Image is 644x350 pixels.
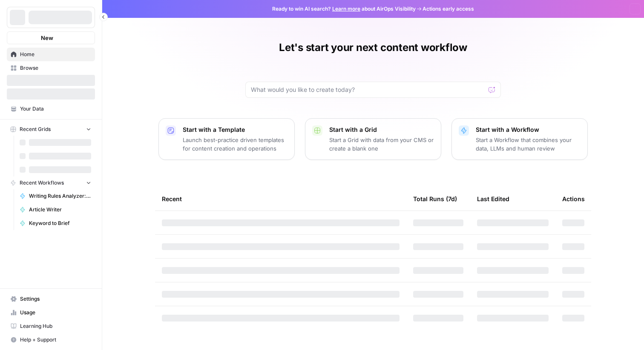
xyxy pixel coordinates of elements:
[16,216,95,230] a: Keyword to Brief
[7,102,95,116] a: Your Data
[451,118,588,160] button: Start with a WorkflowStart a Workflow that combines your data, LLMs and human review
[20,322,91,330] span: Learning Hub
[20,179,64,187] span: Recent Workflows
[41,34,53,42] span: New
[20,295,91,303] span: Settings
[413,187,457,211] div: Total Runs (7d)
[7,31,95,44] button: New
[305,118,441,160] button: Start with a GridStart a Grid with data from your CMS or create a blank one
[477,187,509,211] div: Last Edited
[279,41,467,54] h1: Let's start your next content workflow
[29,192,91,200] span: Writing Rules Analyzer: Brand Alignment (top pages) 🎯
[7,292,95,306] a: Settings
[476,136,581,153] p: Start a Workflow that combines your data, LLMs and human review
[329,136,434,153] p: Start a Grid with data from your CMS or create a blank one
[20,64,91,72] span: Browse
[329,125,434,134] p: Start with a Grid
[7,61,95,75] a: Browse
[29,219,91,227] span: Keyword to Brief
[20,336,91,344] span: Help + Support
[7,176,95,189] button: Recent Workflows
[20,105,91,113] span: Your Data
[7,306,95,319] a: Usage
[20,309,91,316] span: Usage
[272,5,416,13] span: Ready to win AI search? about AirOps Visibility
[7,123,95,136] button: Recent Grids
[183,125,287,134] p: Start with a Template
[183,136,287,153] p: Launch best-practice driven templates for content creation and operations
[7,333,95,347] button: Help + Support
[158,118,295,160] button: Start with a TemplateLaunch best-practice driven templates for content creation and operations
[562,187,585,211] div: Actions
[20,125,51,133] span: Recent Grids
[20,51,91,58] span: Home
[7,319,95,333] a: Learning Hub
[16,189,95,203] a: Writing Rules Analyzer: Brand Alignment (top pages) 🎯
[162,187,400,211] div: Recent
[251,85,485,94] input: What would you like to create today?
[29,206,91,213] span: Article Writer
[476,125,581,134] p: Start with a Workflow
[7,48,95,61] a: Home
[16,203,95,216] a: Article Writer
[332,6,360,12] a: Learn more
[423,5,474,13] span: Actions early access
